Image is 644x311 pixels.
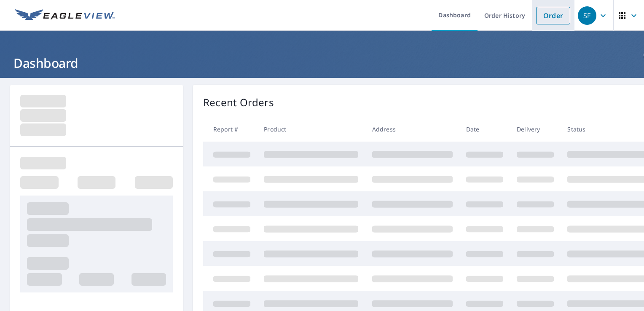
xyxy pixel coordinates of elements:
th: Date [459,117,510,142]
th: Report # [203,117,257,142]
th: Delivery [510,117,561,142]
a: Order [536,7,570,24]
h1: Dashboard [10,54,634,72]
p: Recent Orders [203,95,274,110]
img: EV Logo [15,9,115,22]
div: SF [578,6,596,25]
th: Product [257,117,365,142]
th: Address [365,117,459,142]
